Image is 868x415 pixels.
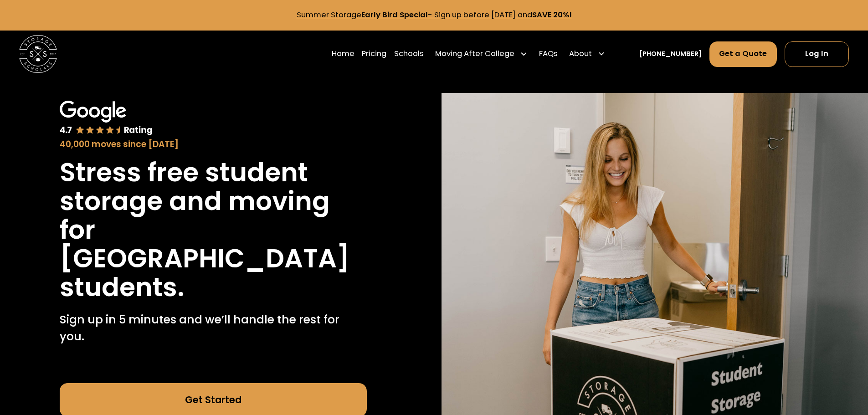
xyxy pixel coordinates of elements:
[60,273,185,302] h1: students.
[709,41,777,67] a: Get a Quote
[785,41,849,67] a: Log In
[297,10,572,20] a: Summer StorageEarly Bird Special- Sign up before [DATE] andSAVE 20%!
[362,41,386,67] a: Pricing
[332,41,354,67] a: Home
[539,41,558,67] a: FAQs
[60,311,367,345] p: Sign up in 5 minutes and we’ll handle the rest for you.
[60,101,153,136] img: Google 4.7 star rating
[435,48,514,60] div: Moving After College
[569,48,592,60] div: About
[639,49,702,59] a: [PHONE_NUMBER]
[60,244,350,273] h1: [GEOGRAPHIC_DATA]
[60,158,367,244] h1: Stress free student storage and moving for
[60,138,367,151] div: 40,000 moves since [DATE]
[394,41,424,67] a: Schools
[532,10,572,20] strong: SAVE 20%!
[361,10,428,20] strong: Early Bird Special
[19,35,57,73] img: Storage Scholars main logo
